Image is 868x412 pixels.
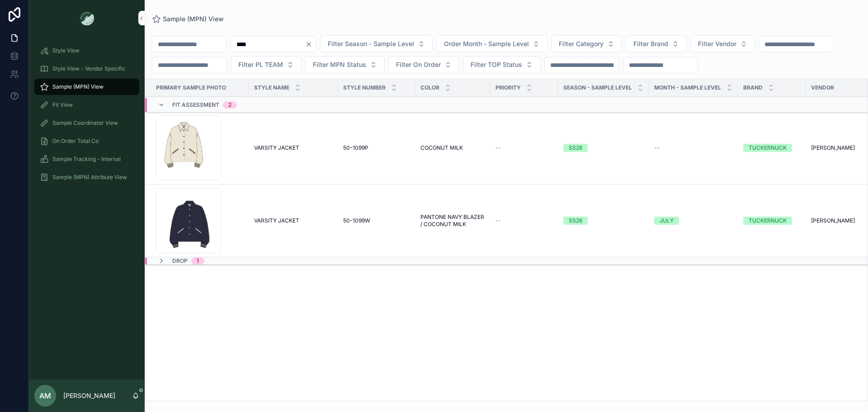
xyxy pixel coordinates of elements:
[156,84,226,91] span: PRIMARY SAMPLE PHOTO
[197,257,199,265] div: 1
[626,35,687,52] button: Select Button
[34,115,139,131] a: Sample Coordinator View
[39,390,51,401] span: AM
[569,217,582,225] div: SS26
[343,144,410,152] a: 50-1099P
[80,11,94,25] img: App logo
[551,35,622,52] button: Select Button
[569,144,582,152] div: SS26
[654,84,721,91] span: MONTH - SAMPLE LEVEL
[152,14,224,24] a: Sample (MPN) View
[420,144,463,152] span: COCONUT MILK
[660,217,674,225] div: JULY
[563,217,643,225] a: SS26
[495,84,521,91] span: PRIORITY
[743,217,800,225] a: TUCKERNUCK
[743,84,763,91] span: Brand
[34,151,139,167] a: Sample Tracking - Internal
[559,39,604,48] span: Filter Category
[305,41,316,48] button: Clear
[34,133,139,149] a: On Order Total Co
[495,217,552,224] a: --
[420,84,439,91] span: Color
[444,39,529,48] span: Order Month - Sample Level
[396,60,441,69] span: Filter On Order
[698,39,736,48] span: Filter Vendor
[52,174,127,181] span: Sample (MPN) Attribute View
[231,56,302,73] button: Select Button
[34,43,139,59] a: Style View
[471,60,522,69] span: Filter TOP Status
[305,56,385,73] button: Select Button
[343,217,370,224] span: 50-1099W
[254,144,332,152] a: VARSITY JACKET
[29,36,145,197] div: scrollable content
[388,56,459,73] button: Select Button
[343,144,368,152] span: 50-1099P
[320,35,433,52] button: Select Button
[420,144,485,152] a: COCONUT MILK
[254,217,299,224] span: VARSITY JACKET
[654,144,660,152] span: --
[163,14,224,24] span: Sample (MPN) View
[52,65,125,72] span: Style View - Vendor Specific
[563,84,632,91] span: Season - Sample Level
[34,97,139,113] a: Fit View
[343,84,386,91] span: Style Number
[52,47,80,54] span: Style View
[238,60,283,69] span: Filter PL TEAM
[654,144,732,152] a: --
[436,35,547,52] button: Select Button
[34,79,139,95] a: Sample (MPN) View
[633,39,668,48] span: Filter Brand
[34,61,139,77] a: Style View - Vendor Specific
[654,217,732,225] a: JULY
[254,144,299,152] span: VARSITY JACKET
[172,101,219,109] span: Fit Assessment
[563,144,643,152] a: SS26
[172,257,188,265] span: Drop
[254,84,289,91] span: Style Name
[495,144,501,152] span: --
[811,84,834,91] span: Vendor
[52,137,99,145] span: On Order Total Co
[343,217,410,224] a: 50-1099W
[463,56,541,73] button: Select Button
[495,144,552,152] a: --
[811,217,855,224] span: [PERSON_NAME]
[52,156,121,163] span: Sample Tracking - Internal
[811,144,855,152] span: [PERSON_NAME]
[52,119,118,127] span: Sample Coordinator View
[749,217,787,225] div: TUCKERNUCK
[420,213,485,228] a: PANTONE NAVY BLAZER / COCONUT MILK
[52,83,104,90] span: Sample (MPN) View
[254,217,332,224] a: VARSITY JACKET
[63,391,115,400] p: [PERSON_NAME]
[228,101,231,109] div: 2
[313,60,366,69] span: Filter MPN Status
[328,39,414,48] span: Filter Season - Sample Level
[495,217,501,224] span: --
[34,169,139,185] a: Sample (MPN) Attribute View
[52,101,73,109] span: Fit View
[743,144,800,152] a: TUCKERNUCK
[690,35,755,52] button: Select Button
[749,144,787,152] div: TUCKERNUCK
